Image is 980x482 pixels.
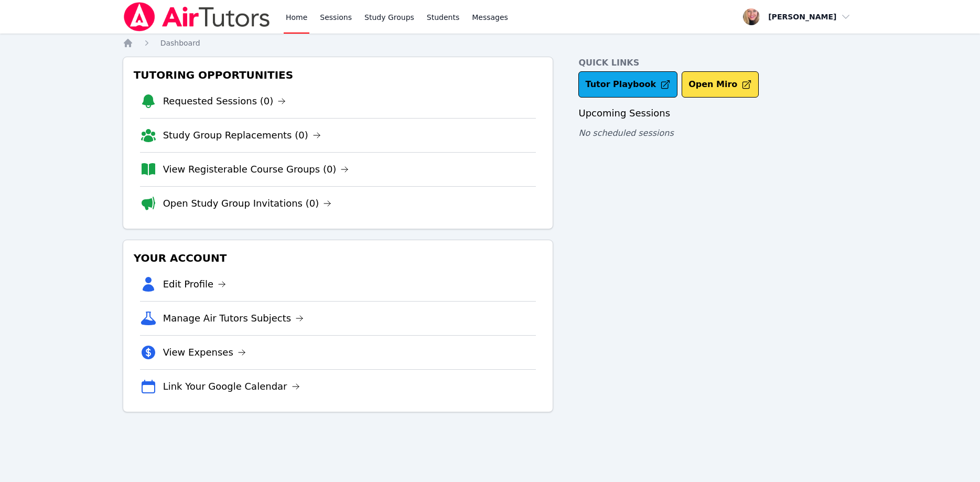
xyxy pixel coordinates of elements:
[160,38,200,48] a: Dashboard
[163,94,286,109] a: Requested Sessions (0)
[578,106,857,121] h3: Upcoming Sessions
[160,39,200,47] span: Dashboard
[163,277,227,292] a: Edit Profile
[132,249,545,267] h3: Your Account
[163,345,246,360] a: View Expenses
[682,71,759,98] button: Open Miro
[123,2,271,31] img: Air Tutors
[163,162,349,177] a: View Registerable Course Groups (0)
[132,66,545,84] h3: Tutoring Opportunities
[578,128,673,138] span: No scheduled sessions
[163,379,300,394] a: Link Your Google Calendar
[163,311,304,326] a: Manage Air Tutors Subjects
[578,57,857,69] h4: Quick Links
[163,128,321,143] a: Study Group Replacements (0)
[578,71,677,98] a: Tutor Playbook
[472,12,508,23] span: Messages
[163,196,332,211] a: Open Study Group Invitations (0)
[123,38,858,48] nav: Breadcrumb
